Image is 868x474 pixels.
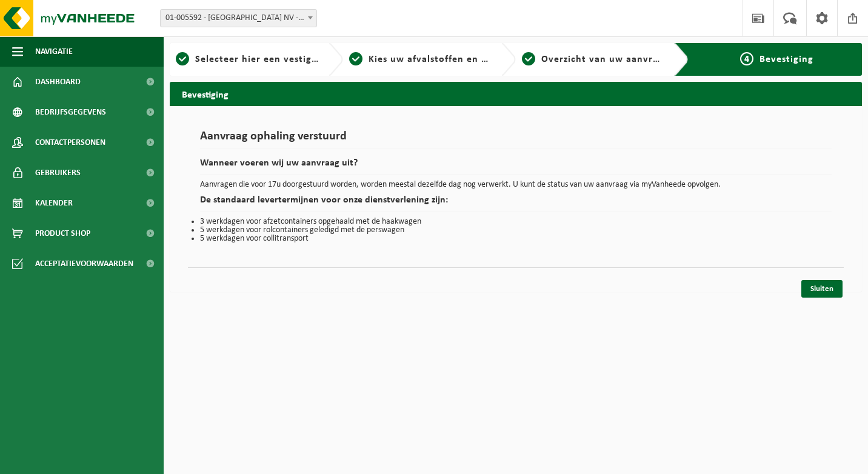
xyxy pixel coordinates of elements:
[349,52,492,67] a: 2Kies uw afvalstoffen en recipiënten
[170,82,862,105] h2: Bevestiging
[35,127,105,158] span: Contactpersonen
[200,226,832,235] li: 5 werkdagen voor rolcontainers geledigd met de perswagen
[522,52,665,67] a: 3Overzicht van uw aanvraag
[801,280,843,298] a: Sluiten
[200,235,832,243] li: 5 werkdagen voor collitransport
[200,158,832,175] h2: Wanneer voeren wij uw aanvraag uit?
[176,52,319,67] a: 1Selecteer hier een vestiging
[760,55,813,64] span: Bevestiging
[161,10,316,27] span: 01-005592 - COPAHOME NV - KORTRIJK
[349,52,362,65] span: 2
[35,158,81,188] span: Gebruikers
[160,9,317,27] span: 01-005592 - COPAHOME NV - KORTRIJK
[369,55,535,64] span: Kies uw afvalstoffen en recipiënten
[541,55,669,64] span: Overzicht van uw aanvraag
[35,249,133,279] span: Acceptatievoorwaarden
[35,97,106,127] span: Bedrijfsgegevens
[200,130,832,149] h1: Aanvraag ophaling verstuurd
[35,36,73,67] span: Navigatie
[200,195,832,212] h2: De standaard levertermijnen voor onze dienstverlening zijn:
[200,218,832,226] li: 3 werkdagen voor afzetcontainers opgehaald met de haakwagen
[522,52,535,65] span: 3
[200,181,832,189] p: Aanvragen die voor 17u doorgestuurd worden, worden meestal dezelfde dag nog verwerkt. U kunt de s...
[176,52,189,65] span: 1
[35,188,73,218] span: Kalender
[35,67,81,97] span: Dashboard
[195,55,326,64] span: Selecteer hier een vestiging
[35,218,90,249] span: Product Shop
[740,52,753,65] span: 4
